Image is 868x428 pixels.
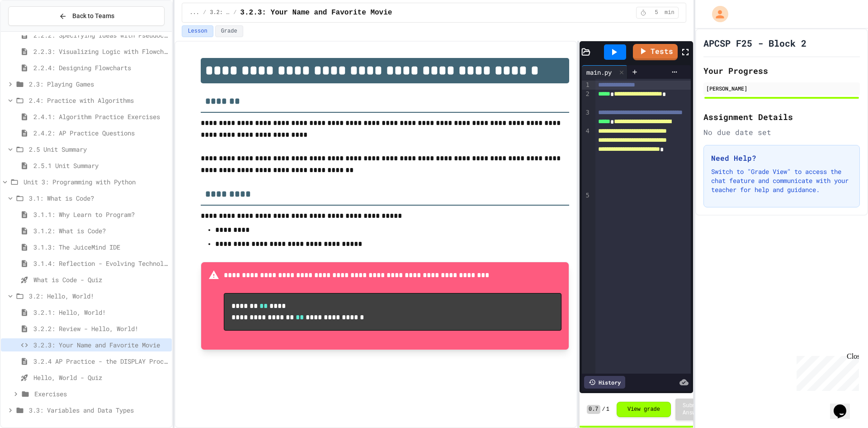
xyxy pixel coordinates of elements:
[793,352,859,391] iframe: chat widget
[703,64,860,77] h2: Your Progress
[617,402,671,417] button: View grade
[33,308,168,317] span: 3.2.1: Hello, World!
[703,111,860,123] h2: Assignment Details
[33,226,168,236] span: 3.1.2: What is Code?
[182,25,213,37] button: Lesson
[33,324,168,333] span: 3.2.2: Review - Hello, World!
[240,7,392,18] span: 3.2.3: Your Name and Favorite Movie
[33,259,168,268] span: 3.1.4: Reflection - Evolving Technology
[649,9,664,16] span: 5
[582,65,627,79] div: main.py
[33,242,168,252] span: 3.1.3: The JuiceMind IDE
[675,399,709,420] button: Submit Answer
[24,177,168,187] span: Unit 3: Programming with Python
[29,193,168,203] span: 3.1: What is Code?
[582,81,591,90] div: 1
[703,127,860,138] div: No due date set
[665,9,675,16] span: min
[8,6,165,26] button: Back to Teams
[33,161,168,170] span: 2.5.1 Unit Summary
[706,84,857,92] div: [PERSON_NAME]
[606,406,609,413] span: 1
[582,67,616,77] div: main.py
[582,108,591,127] div: 3
[33,356,168,366] span: 3.2.4 AP Practice - the DISPLAY Procedure
[582,127,591,192] div: 4
[582,191,591,200] div: 5
[72,11,114,21] span: Back to Teams
[203,9,206,16] span: /
[33,340,168,350] span: 3.2.3: Your Name and Favorite Movie
[29,96,168,105] span: 2.4: Practice with Algorithms
[29,405,168,415] span: 3.3: Variables and Data Types
[703,37,807,49] h1: APCSP F25 - Block 2
[189,9,199,16] span: ...
[33,112,168,121] span: 2.4.1: Algorithm Practice Exercises
[830,392,859,419] iframe: chat widget
[4,4,62,58] div: Chat with us now!Close
[29,291,168,301] span: 3.2: Hello, World!
[29,144,168,154] span: 2.5 Unit Summary
[711,167,852,194] p: Switch to "Grade View" to access the chat feature and communicate with your teacher for help and ...
[33,47,168,56] span: 2.2.3: Visualizing Logic with Flowcharts
[33,275,168,284] span: What is Code - Quiz
[33,128,168,138] span: 2.4.2: AP Practice Questions
[703,4,731,24] div: My Account
[34,389,168,399] span: Exercises
[210,9,230,16] span: 3.2: Hello, World!
[33,373,168,382] span: Hello, World - Quiz
[602,406,605,413] span: /
[633,44,678,60] a: Tests
[582,90,591,108] div: 2
[215,25,243,37] button: Grade
[683,402,702,417] span: Submit Answer
[711,153,852,164] h3: Need Help?
[33,30,168,40] span: 2.2.2: Specifying Ideas with Pseudocode
[584,376,625,389] div: History
[33,210,168,219] span: 3.1.1: Why Learn to Program?
[29,79,168,89] span: 2.3: Playing Games
[587,405,600,414] span: 0.7
[233,9,236,16] span: /
[33,63,168,72] span: 2.2.4: Designing Flowcharts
